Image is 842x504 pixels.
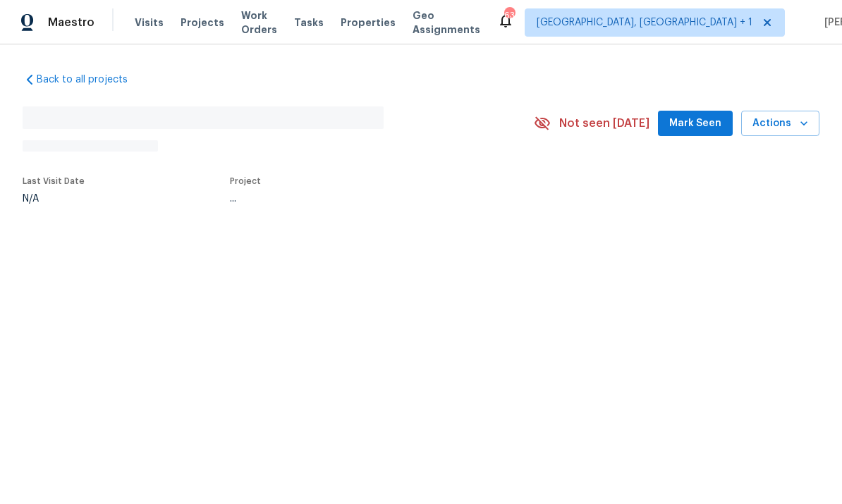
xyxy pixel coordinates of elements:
span: Work Orders [241,8,277,37]
button: Actions [741,111,819,137]
span: Mark Seen [669,115,721,133]
button: Mark Seen [658,111,733,137]
span: [GEOGRAPHIC_DATA], [GEOGRAPHIC_DATA] + 1 [537,16,752,30]
span: Properties [341,16,396,30]
div: N/A [23,194,85,204]
span: Visits [135,16,164,30]
a: Back to all projects [23,73,158,87]
span: Last Visit Date [23,177,85,185]
span: Tasks [294,18,324,27]
span: Maestro [48,16,94,30]
span: Geo Assignments [413,8,480,37]
span: Project [230,177,261,185]
span: Projects [181,16,224,30]
div: ... [230,194,501,204]
div: 63 [504,8,514,23]
span: Actions [752,115,808,133]
span: Not seen [DATE] [559,116,649,130]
